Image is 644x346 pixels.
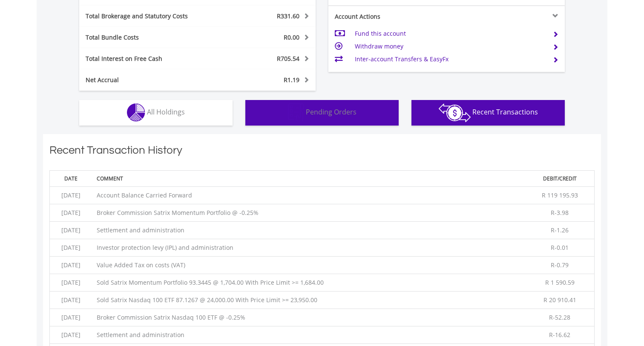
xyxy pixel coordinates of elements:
[92,170,526,186] th: Comment
[355,27,546,40] td: Fund this account
[50,170,92,186] th: Date
[328,12,447,21] div: Account Actions
[284,76,299,84] span: R1.19
[92,204,526,222] td: Broker Commission Satrix Momentum Portfolio @ -0.25%
[92,326,526,344] td: Settlement and administration
[439,103,471,122] img: transactions-zar-wht.png
[50,326,92,344] td: [DATE]
[549,331,570,339] span: R-16.62
[50,204,92,222] td: [DATE]
[49,143,595,162] h1: Recent Transaction History
[277,54,299,63] span: R705.54
[79,54,217,63] div: Total Interest on Free Cash
[50,309,92,326] td: [DATE]
[245,100,399,126] button: Pending Orders
[50,292,92,309] td: [DATE]
[551,226,569,234] span: R-1.26
[79,33,217,42] div: Total Bundle Costs
[92,292,526,309] td: Sold Satrix Nasdaq 100 ETF 87.1267 @ 24,000.00 With Price Limit >= 23,950.00
[545,278,575,286] span: R 1 590.59
[551,209,569,217] span: R-3.98
[92,274,526,292] td: Sold Satrix Momentum Portfolio 93.3445 @ 1,704.00 With Price Limit >= 1,684.00
[411,100,565,126] button: Recent Transactions
[92,309,526,326] td: Broker Commission Satrix Nasdaq 100 ETF @ -0.25%
[472,107,538,117] span: Recent Transactions
[277,12,299,20] span: R331.60
[127,103,145,122] img: holdings-wht.png
[92,257,526,274] td: Value Added Tax on costs (VAT)
[50,187,92,204] td: [DATE]
[288,103,304,122] img: pending_instructions-wht.png
[306,107,356,117] span: Pending Orders
[92,187,526,204] td: Account Balance Carried Forward
[92,239,526,257] td: Investor protection levy (IPL) and administration
[92,222,526,239] td: Settlement and administration
[79,12,217,20] div: Total Brokerage and Statutory Costs
[50,222,92,239] td: [DATE]
[284,33,299,41] span: R0.00
[551,261,569,269] span: R-0.79
[355,40,546,53] td: Withdraw money
[355,53,546,66] td: Inter-account Transfers & EasyFx
[543,296,576,304] span: R 20 910.41
[542,191,578,199] span: R 119 195.93
[50,257,92,274] td: [DATE]
[50,274,92,292] td: [DATE]
[549,313,570,321] span: R-52.28
[79,76,217,84] div: Net Accrual
[79,100,233,126] button: All Holdings
[551,243,569,252] span: R-0.01
[50,239,92,257] td: [DATE]
[147,107,185,117] span: All Holdings
[526,170,595,186] th: Debit/Credit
